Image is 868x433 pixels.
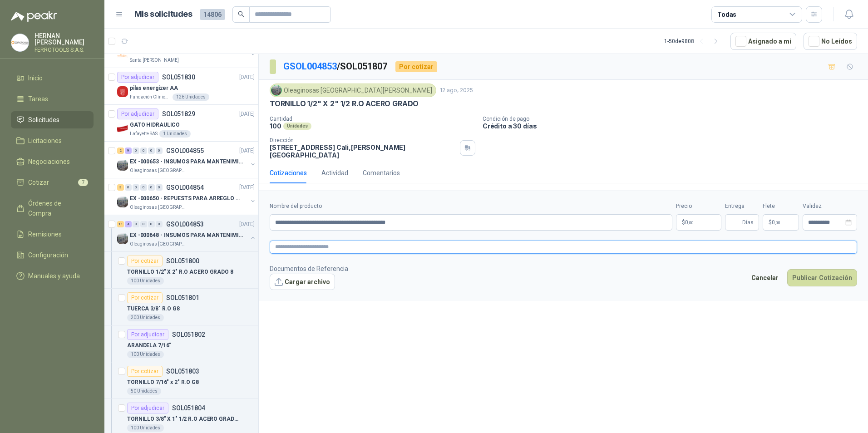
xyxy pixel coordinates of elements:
[283,123,311,130] div: Unidades
[270,84,436,97] div: Oleaginosas [GEOGRAPHIC_DATA][PERSON_NAME]
[125,184,132,191] div: 0
[117,145,256,174] a: 2 9 0 0 0 0 GSOL004855[DATE] Company LogoEX -000653 - INSUMOS PARA MANTENIMIENTO A CADENASOleagin...
[440,86,473,95] p: 12 ago, 2025
[239,183,255,192] p: [DATE]
[11,111,94,128] a: Solicitudes
[130,241,187,248] p: Oleaginosas [GEOGRAPHIC_DATA][PERSON_NAME]
[166,295,199,301] p: SOL051801
[11,195,94,222] a: Órdenes de Compra
[117,148,124,154] div: 2
[270,116,475,122] p: Cantidad
[270,168,307,178] div: Cotizaciones
[104,325,258,362] a: Por adjudicarSOL051802ARANDELA 7/16"100 Unidades
[11,90,94,108] a: Tareas
[746,269,784,286] button: Cancelar
[239,220,255,229] p: [DATE]
[239,147,255,155] p: [DATE]
[803,202,857,211] label: Validez
[239,110,255,118] p: [DATE]
[130,167,187,174] p: Oleaginosas [GEOGRAPHIC_DATA][PERSON_NAME]
[35,47,94,53] p: FERROTOOLS S.A.S.
[804,33,857,50] button: No Leídos
[11,132,94,149] a: Licitaciones
[270,143,456,159] p: [STREET_ADDRESS] Cali , [PERSON_NAME][GEOGRAPHIC_DATA]
[117,160,128,171] img: Company Logo
[127,277,164,285] div: 100 Unidades
[239,73,255,82] p: [DATE]
[127,341,171,350] p: ARANDELA 7/16"
[363,168,400,178] div: Comentarios
[28,73,43,83] span: Inicio
[28,271,80,281] span: Manuales y ayuda
[104,252,258,289] a: Por cotizarSOL051800TORNILLO 1/2" X 2" R.O ACERO GRADO 8100 Unidades
[162,111,195,117] p: SOL051829
[688,220,694,225] span: ,00
[725,202,759,211] label: Entrega
[28,229,62,239] span: Remisiones
[130,121,180,129] p: GATO HIDRAULICO
[775,220,780,225] span: ,00
[125,148,132,154] div: 9
[130,130,158,138] p: Lafayette SAS
[117,49,128,60] img: Company Logo
[11,69,94,87] a: Inicio
[117,184,124,191] div: 3
[172,331,205,338] p: SOL051802
[130,194,243,203] p: EX -000650 - REPUESTS PARA ARREGLO BOMBA DE PLANTA
[104,362,258,399] a: Por cotizarSOL051803TORNILLO 7/16" x 2" R.O G850 Unidades
[148,148,155,154] div: 0
[159,130,191,138] div: 1 Unidades
[130,157,243,166] p: EX -000653 - INSUMOS PARA MANTENIMIENTO A CADENAS
[133,221,139,227] div: 0
[130,231,243,240] p: EX -000648 - INSUMOS PARA MANTENIMIENITO MECANICO
[395,61,437,72] div: Por cotizar
[166,221,204,227] p: GSOL004853
[200,9,225,20] span: 14806
[140,221,147,227] div: 0
[172,405,205,411] p: SOL051804
[730,33,796,50] button: Asignado a mi
[11,267,94,285] a: Manuales y ayuda
[11,174,94,191] a: Cotizar7
[127,388,161,395] div: 50 Unidades
[11,246,94,264] a: Configuración
[104,289,258,325] a: Por cotizarSOL051801TUERCA 3/8" R.O G8200 Unidades
[166,184,204,191] p: GSOL004854
[117,219,256,248] a: 11 4 0 0 0 0 GSOL004853[DATE] Company LogoEX -000648 - INSUMOS PARA MANTENIMIENITO MECANICOOleagi...
[127,314,164,321] div: 200 Unidades
[11,11,57,22] img: Logo peakr
[156,184,163,191] div: 0
[270,264,348,274] p: Documentos de Referencia
[127,403,168,413] div: Por adjudicar
[130,84,178,93] p: pilas energizer AA
[28,136,62,146] span: Licitaciones
[133,148,139,154] div: 0
[78,179,88,186] span: 7
[125,221,132,227] div: 4
[117,197,128,207] img: Company Logo
[117,221,124,227] div: 11
[162,74,195,80] p: SOL051830
[28,198,85,218] span: Órdenes de Compra
[270,137,456,143] p: Dirección
[127,351,164,358] div: 100 Unidades
[127,424,164,432] div: 100 Unidades
[134,8,192,21] h1: Mis solicitudes
[166,368,199,374] p: SOL051803
[117,233,128,244] img: Company Logo
[104,105,258,142] a: Por adjudicarSOL051829[DATE] Company LogoGATO HIDRAULICOLafayette SAS1 Unidades
[133,184,139,191] div: 0
[11,153,94,170] a: Negociaciones
[117,86,128,97] img: Company Logo
[148,221,155,227] div: 0
[763,214,799,231] p: $ 0,00
[11,34,29,51] img: Company Logo
[321,168,348,178] div: Actividad
[130,204,187,211] p: Oleaginosas [GEOGRAPHIC_DATA][PERSON_NAME]
[127,366,163,377] div: Por cotizar
[156,148,163,154] div: 0
[117,72,158,83] div: Por adjudicar
[156,221,163,227] div: 0
[664,34,723,49] div: 1 - 50 de 9808
[271,85,281,95] img: Company Logo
